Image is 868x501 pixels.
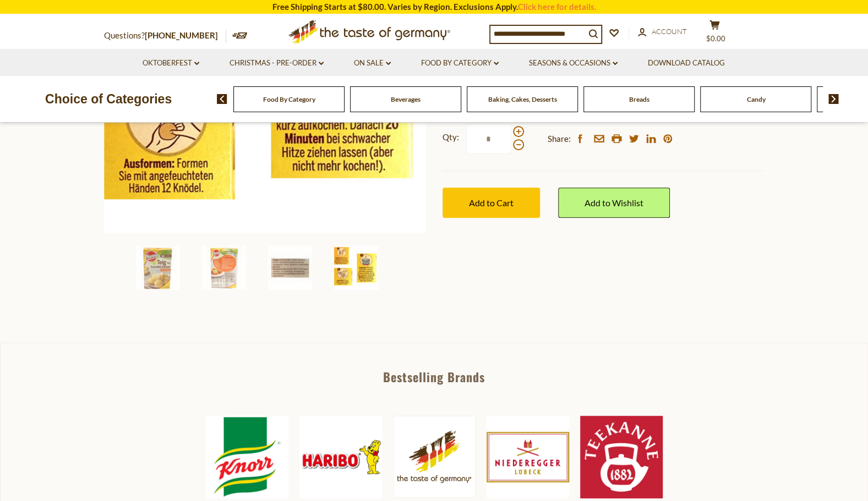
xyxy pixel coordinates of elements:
span: Add to Cart [469,197,514,208]
a: Christmas - PRE-ORDER [230,57,324,69]
a: Seasons & Occasions [529,57,618,69]
span: $0.00 [706,34,725,43]
img: The Taste of Germany [393,416,476,498]
span: Account [652,27,687,36]
a: Click here for details. [518,2,596,12]
a: Account [638,26,687,38]
p: Questions? [104,29,226,43]
a: Add to Wishlist [558,188,670,218]
strong: Qty: [443,130,459,144]
img: Pfanni Classic Potato Dumplings, half and half, 7 oz, 9 pc [268,246,312,290]
span: Share: [548,132,571,146]
div: Bestselling Brands [1,371,867,383]
a: Download Catalog [648,57,725,69]
input: Qty: [466,124,511,154]
a: Beverages [391,95,421,103]
button: Add to Cart [443,188,540,218]
img: previous arrow [217,94,227,104]
a: Food By Category [421,57,499,69]
a: Baking, Cakes, Desserts [488,95,557,103]
img: Pfanni Classic Potato Dumplings, half and half, 7 oz, 9 pc [334,246,378,290]
a: On Sale [354,57,391,69]
img: next arrow [828,94,839,104]
img: Haribo [299,416,382,498]
a: Breads [629,95,649,103]
img: Niederegger [487,416,569,498]
button: $0.00 [698,20,731,47]
a: [PHONE_NUMBER] [145,30,218,40]
a: Oktoberfest [143,57,199,69]
img: Knorr [206,416,288,498]
a: Food By Category [263,95,315,103]
img: Teekanne [580,416,663,498]
a: Candy [746,95,765,103]
img: Pfanni Classic Potato Dumplings, half and half, 7 oz, 9 pc [136,246,180,290]
img: Pfanni Classic Potato Dumplings, half and half, 7 oz, 9 pc [202,246,246,290]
